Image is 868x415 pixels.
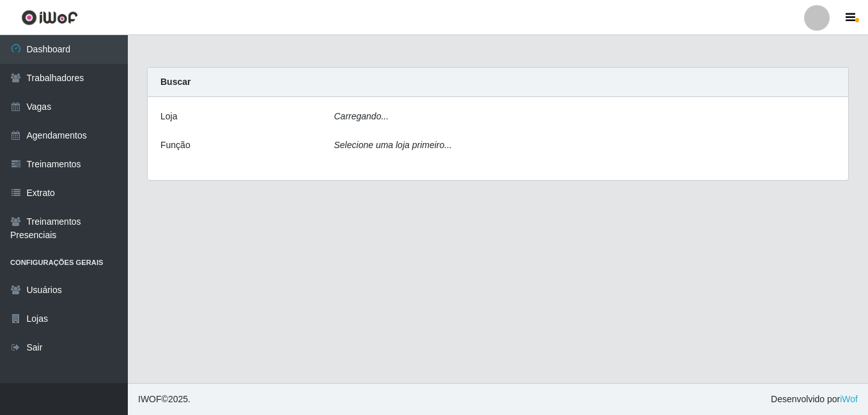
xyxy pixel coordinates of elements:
[160,77,190,87] strong: Buscar
[138,394,162,404] span: IWOF
[21,10,78,26] img: CoreUI Logo
[160,139,190,152] label: Função
[138,393,190,406] span: © 2025 .
[334,111,389,121] i: Carregando...
[160,110,177,123] label: Loja
[334,140,452,150] i: Selecione uma loja primeiro...
[771,393,858,406] span: Desenvolvido por
[840,394,858,404] a: iWof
